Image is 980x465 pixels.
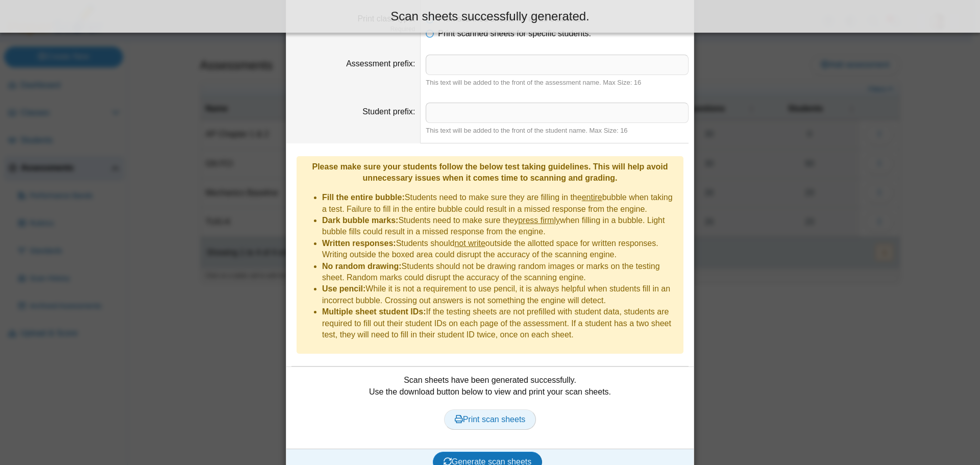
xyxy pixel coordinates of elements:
li: Students need to make sure they are filling in the bubble when taking a test. Failure to fill in ... [322,192,678,215]
b: Use pencil: [322,284,365,293]
li: Students should not be drawing random images or marks on the testing sheet. Random marks could di... [322,261,678,284]
div: Scan sheets successfully generated. [8,8,972,25]
div: This text will be added to the front of the assessment name. Max Size: 16 [426,78,689,87]
b: Multiple sheet student IDs: [322,307,426,316]
li: If the testing sheets are not prefilled with student data, students are required to fill out thei... [322,306,678,340]
label: Student prefix [362,107,415,116]
div: Scan sheets have been generated successfully. Use the download button below to view and print you... [291,375,689,441]
b: No random drawing: [322,262,402,271]
b: Please make sure your students follow the below test taking guidelines. This will help avoid unne... [312,162,668,182]
u: press firmly [518,216,560,225]
a: Print scan sheets [444,409,536,430]
div: This text will be added to the front of the student name. Max Size: 16 [426,126,689,135]
li: Students should outside the allotted space for written responses. Writing outside the boxed area ... [322,238,678,261]
li: While it is not a requirement to use pencil, it is always helpful when students fill in an incorr... [322,283,678,306]
b: Written responses: [322,239,396,248]
span: Print scan sheets [455,415,526,424]
b: Fill the entire bubble: [322,193,405,202]
u: not write [454,239,485,248]
span: Print scanned sheets for specific students. [438,29,591,38]
u: entire [582,193,602,202]
label: Assessment prefix [346,59,415,68]
li: Students need to make sure they when filling in a bubble. Light bubble fills could result in a mi... [322,215,678,238]
b: Dark bubble marks: [322,216,398,225]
